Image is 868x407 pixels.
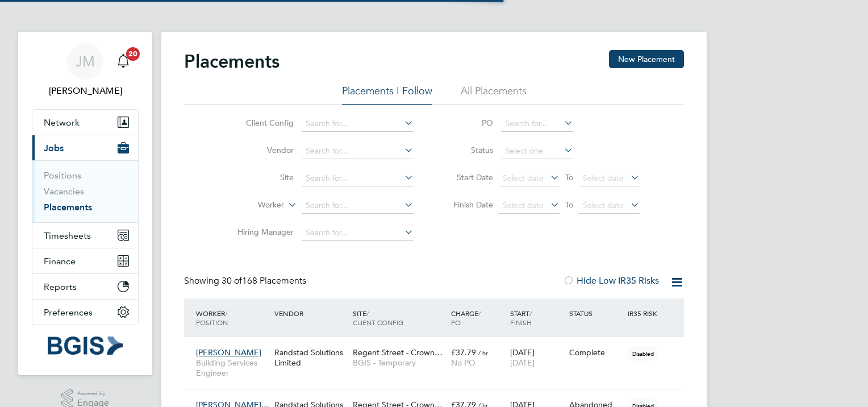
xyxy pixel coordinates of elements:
[302,225,414,241] input: Search for...
[196,309,228,327] span: / Position
[507,303,566,333] div: Start
[193,393,684,403] a: [PERSON_NAME]…Building Services EngineerRandstad Solutions LimitedRegent Street - Crown…BGIS - Te...
[510,358,535,368] span: [DATE]
[442,145,493,155] label: Status
[228,145,294,155] label: Vendor
[44,230,91,241] span: Timesheets
[583,200,624,210] span: Select date
[350,303,448,333] div: Site
[32,248,138,273] button: Finance
[112,43,135,80] a: 20
[501,143,573,159] input: Select one
[503,173,544,183] span: Select date
[32,160,138,222] div: Jobs
[566,303,625,323] div: Status
[228,172,294,182] label: Site
[196,358,269,378] span: Building Services Engineer
[609,50,684,68] button: New Placement
[353,358,445,368] span: BGIS - Temporary
[32,43,139,98] a: JM[PERSON_NAME]
[193,341,684,351] a: [PERSON_NAME]Building Services EngineerRandstad Solutions LimitedRegent Street - Crown…BGIS - Tem...
[228,227,294,237] label: Hiring Manager
[503,200,544,210] span: Select date
[184,50,279,73] h2: Placements
[442,172,493,182] label: Start Date
[302,143,414,159] input: Search for...
[44,143,64,153] span: Jobs
[451,309,481,327] span: / PO
[32,135,138,160] button: Jobs
[448,303,507,333] div: Charge
[77,389,109,398] span: Powered by
[501,116,573,132] input: Search for...
[342,84,432,105] li: Placements I Follow
[442,118,493,128] label: PO
[32,274,138,299] button: Reports
[193,303,272,333] div: Worker
[510,309,532,327] span: / Finish
[628,346,658,361] span: Disabled
[563,275,659,286] label: Hide Low IR35 Risks
[272,342,350,373] div: Randstad Solutions Limited
[569,347,623,358] div: Complete
[222,275,242,286] span: 30 of
[625,303,664,323] div: IR35 Risk
[126,47,140,61] span: 20
[32,337,139,355] a: Go to home page
[18,32,152,375] nav: Main navigation
[562,170,577,185] span: To
[32,223,138,248] button: Timesheets
[44,186,84,197] a: Vacancies
[222,275,306,286] span: 168 Placements
[507,342,566,373] div: [DATE]
[478,348,488,357] span: / hr
[353,309,403,327] span: / Client Config
[219,200,284,211] label: Worker
[32,84,139,98] span: Jessica Macgregor
[302,198,414,214] input: Search for...
[353,347,443,358] span: Regent Street - Crown…
[461,84,527,105] li: All Placements
[32,110,138,135] button: Network
[228,118,294,128] label: Client Config
[44,307,93,318] span: Preferences
[272,303,350,323] div: Vendor
[44,256,76,267] span: Finance
[44,170,81,181] a: Positions
[48,337,123,355] img: bgis-logo-retina.png
[44,281,77,292] span: Reports
[302,116,414,132] input: Search for...
[44,202,92,213] a: Placements
[451,358,475,368] span: No PO
[44,117,80,128] span: Network
[76,54,95,69] span: JM
[562,197,577,212] span: To
[196,347,261,358] span: [PERSON_NAME]
[583,173,624,183] span: Select date
[184,275,308,287] div: Showing
[32,300,138,325] button: Preferences
[451,347,476,358] span: £37.79
[302,171,414,186] input: Search for...
[442,200,493,210] label: Finish Date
